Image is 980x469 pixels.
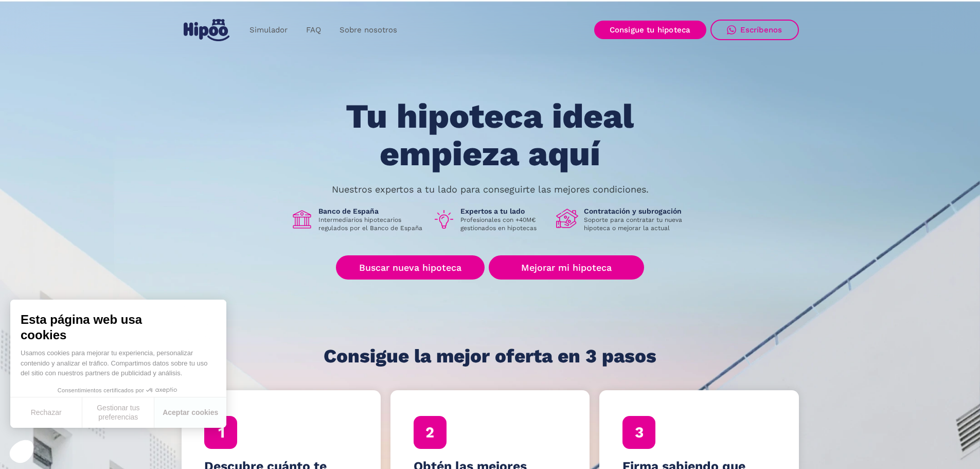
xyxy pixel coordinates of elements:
p: Profesionales con +40M€ gestionados en hipotecas [460,216,548,232]
a: Buscar nueva hipoteca [336,255,485,280]
a: home [182,15,232,45]
h1: Tu hipoteca ideal empieza aquí [295,98,685,172]
a: Escríbenos [710,20,799,40]
h1: Consigue la mejor oferta en 3 pasos [324,346,656,367]
h1: Banco de España [318,206,424,216]
p: Soporte para contratar tu nueva hipoteca o mejorar la actual [584,216,690,232]
a: FAQ [297,20,330,40]
div: Escríbenos [740,25,782,34]
p: Intermediarios hipotecarios regulados por el Banco de España [318,216,424,232]
h1: Contratación y subrogación [584,206,690,216]
a: Consigue tu hipoteca [594,21,706,39]
h1: Expertos a tu lado [460,206,548,216]
p: Nuestros expertos a tu lado para conseguirte las mejores condiciones. [332,185,649,194]
a: Sobre nosotros [330,20,406,40]
a: Simulador [240,20,297,40]
a: Mejorar mi hipoteca [489,255,644,280]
